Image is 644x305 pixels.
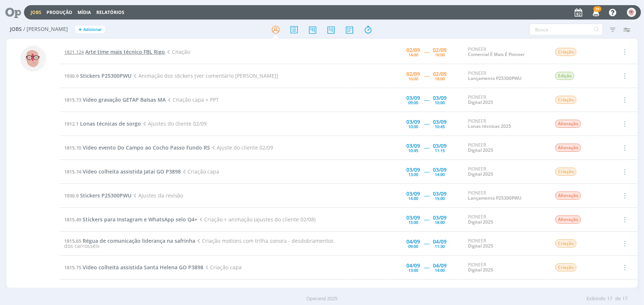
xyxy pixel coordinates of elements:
span: Exibindo [586,295,606,302]
div: 15:00 [408,220,418,224]
div: 02/09 [433,48,447,53]
div: 03/09 [433,215,447,220]
div: 04/09 [433,239,447,244]
div: PIONEER [468,286,544,297]
div: PIONEER [468,262,544,273]
a: Jobs [31,9,41,15]
span: ----- [424,216,429,223]
div: 14:00 [435,172,445,176]
span: ----- [424,168,429,175]
div: 03/09 [433,191,447,196]
div: 14:00 [435,268,445,272]
div: 09:00 [408,101,418,105]
a: Digital 2025 [468,147,493,153]
img: A [20,46,46,71]
div: 03/09 [433,143,447,148]
div: 11:30 [435,244,445,248]
span: 1930.9 [64,192,79,199]
a: Digital 2025 [468,171,493,177]
span: Criação [555,168,576,176]
span: Criação motions com trilha sonora - desdobramentos dos carrosséis [64,237,334,249]
span: 17 [622,295,627,302]
div: 16:00 [408,77,418,81]
a: 1815.70Vídeo evento Do Campo ao Cocho Passo Fundo RS [64,144,210,151]
span: Vídeo evento Do Campo ao Cocho Passo Fundo RS [83,144,210,151]
div: 04/09 [433,263,447,268]
div: PIONEER [468,190,544,201]
div: 16:00 [435,53,445,57]
div: PIONEER [468,214,544,225]
button: A [627,6,637,19]
span: Adicionar [83,27,102,32]
a: 1815.74Vídeo colheita assistida Jataí GO P3898 [64,168,181,175]
span: 1815.74 [64,168,81,175]
span: Alteração [555,120,581,128]
div: 11:15 [435,148,445,152]
a: Mídia [78,9,91,15]
div: 04/09 [406,263,420,268]
div: 02/09 [433,71,447,77]
div: 03/09 [406,119,420,125]
span: Stickers P25300PWU [80,72,131,79]
span: + [78,26,82,34]
a: Lançamento P25300PWU [468,75,521,81]
div: PIONEER [468,166,544,177]
a: 1930.9Stickers P25300PWU [64,72,131,79]
div: 10:45 [408,148,418,152]
span: Ajuste do cliente 02/09 [210,144,273,151]
a: Digital 2025 [468,99,493,105]
span: ----- [424,144,429,151]
input: Busca [530,24,603,35]
button: 39 [588,6,603,19]
div: 02/09 [406,48,420,53]
span: 17 [607,295,612,302]
a: 1815.75Vídeo colheita assistida Santa Helena GO P3898 [64,264,203,271]
span: 1815.75 [64,264,81,271]
span: 1815.49 [64,216,81,223]
span: ----- [424,48,429,55]
span: Vídeo colheita assistida Jataí GO P3898 [83,168,181,175]
div: 03/09 [406,95,420,101]
span: Vídeo colheita assistida Santa Helena GO P3898 [83,264,203,271]
span: Criação [555,96,576,104]
span: Arte time mais técnico FBL Rigo [85,48,165,55]
div: PIONEER [468,47,544,57]
span: 1815.65 [64,238,81,244]
span: Ajustes da revisão [131,192,183,199]
span: ----- [424,96,429,103]
span: Alteração [555,215,581,224]
span: 39 [593,6,602,12]
div: 14:00 [408,196,418,200]
span: Ajustes do cliente 02/09 [141,120,207,127]
span: 1821.124 [64,49,84,55]
div: 03/09 [406,143,420,148]
span: ----- [424,240,429,247]
div: 03/09 [406,191,420,196]
a: Produção [47,9,72,15]
div: PIONEER [468,95,544,105]
a: Lonas técnicas 2025 [468,123,511,129]
span: Vídeo gravação GETAP Balsas MA [83,96,166,103]
span: Alteração [555,144,581,152]
span: / [PERSON_NAME] [23,26,68,32]
div: 18:00 [435,220,445,224]
span: ----- [424,264,429,271]
a: 1815.73Vídeo gravação GETAP Balsas MA [64,96,166,103]
a: 1815.65Régua de comunicação liderança na safrinha [64,237,195,244]
span: 1930.9 [64,73,79,79]
span: Criação capa [203,264,242,271]
div: 10:00 [435,101,445,105]
span: Alteração [555,192,581,200]
div: 10:45 [435,125,445,129]
span: 1815.70 [64,144,81,151]
button: +Adicionar [75,26,105,34]
span: ----- [424,120,429,127]
span: Criação capa + PPT [166,96,219,103]
span: Criação [555,239,576,248]
div: 13:00 [408,268,418,272]
a: 1815.49Stickers para Instagram e WhatsApp selo Q4+ [64,216,197,223]
div: 15:00 [435,196,445,200]
div: 03/09 [406,167,420,172]
button: Jobs [28,10,44,15]
div: 13:00 [408,172,418,176]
